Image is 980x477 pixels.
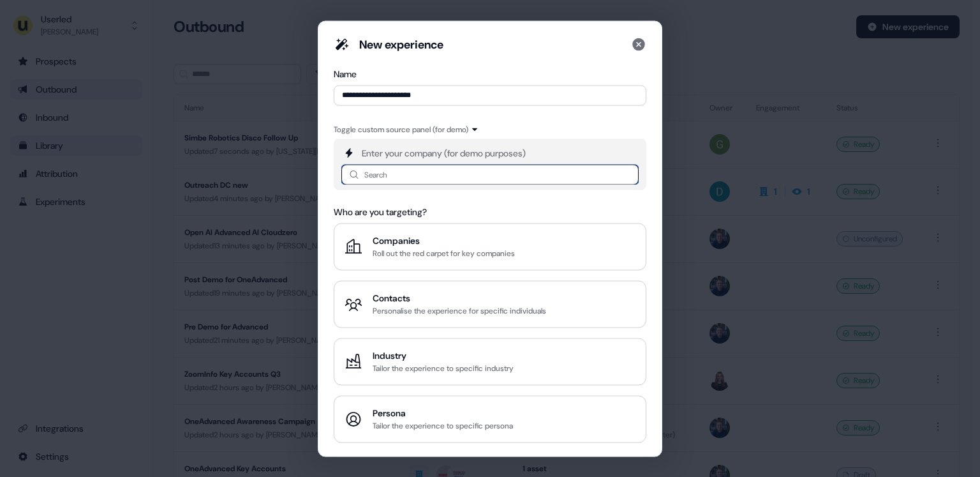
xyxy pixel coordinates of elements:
[373,349,514,361] div: Industry
[373,246,515,259] div: Roll out the red carpet for key companies
[359,36,443,52] div: New experience
[373,361,514,374] div: Tailor the experience to specific industry
[334,67,646,80] div: Name
[373,234,515,246] div: Companies
[362,146,526,159] div: Enter your company (for demo purposes)
[373,304,546,317] div: Personalise the experience for specific individuals
[373,419,513,432] div: Tailor the experience to specific persona
[373,406,513,419] div: Persona
[334,123,468,135] div: Toggle custom source panel (for demo)
[334,280,646,328] button: ContactsPersonalise the experience for specific individuals
[373,291,546,304] div: Contacts
[334,395,646,443] button: PersonaTailor the experience to specific persona
[334,338,646,385] button: IndustryTailor the experience to specific industry
[334,205,646,218] div: Who are you targeting?
[334,223,646,270] button: CompaniesRoll out the red carpet for key companies
[334,123,479,135] button: Toggle custom source panel (for demo)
